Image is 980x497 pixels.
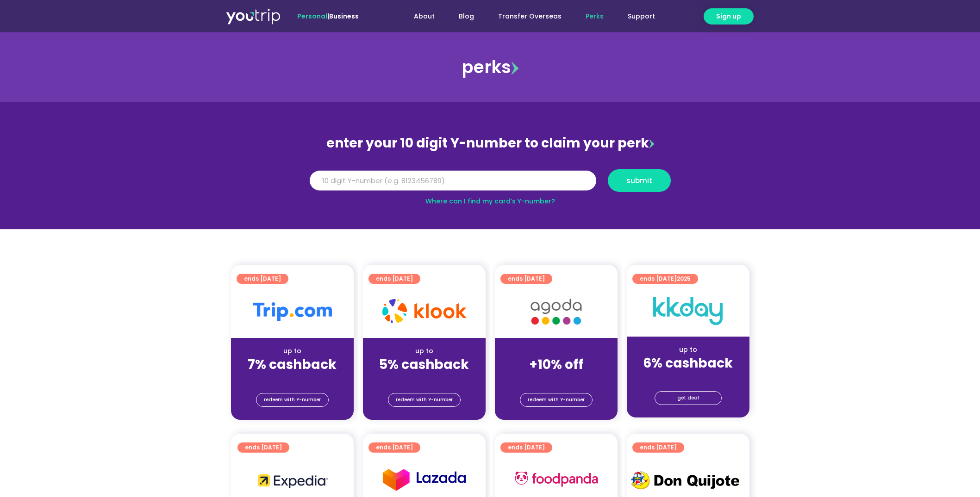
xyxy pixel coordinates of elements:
a: Business [329,12,359,21]
a: redeem with Y-number [520,393,593,407]
div: (for stays only) [502,373,610,383]
span: ends [DATE] [376,274,413,284]
a: Where can I find my card’s Y-number? [425,196,555,206]
span: ends [DATE] [508,274,545,284]
strong: +10% off [529,356,583,374]
strong: 6% cashback [643,354,733,372]
span: Personal [297,12,327,21]
a: About [402,8,447,25]
span: ends [DATE] [244,274,281,284]
a: ends [DATE]2025 [632,274,698,284]
div: enter your 10 digit Y-number to claim your perk [305,131,675,155]
div: (for stays only) [370,373,478,383]
a: redeem with Y-number [388,393,461,407]
span: 2025 [677,275,691,282]
span: ends [DATE] [508,442,545,453]
strong: 7% cashback [248,356,337,374]
a: ends [DATE] [368,442,420,453]
form: Y Number [310,169,671,199]
a: ends [DATE] [500,274,552,284]
div: (for stays only) [634,372,742,381]
span: redeem with Y-number [396,393,453,406]
div: (for stays only) [238,373,346,383]
div: up to [238,346,346,356]
span: redeem with Y-number [528,393,585,406]
a: ends [DATE] [237,274,288,284]
nav: Menu [384,8,667,25]
span: Sign up [716,12,741,21]
a: Sign up [704,8,754,25]
a: Perks [574,8,616,25]
span: | [297,12,359,21]
span: ends [DATE] [640,442,677,453]
a: redeem with Y-number [256,393,329,407]
a: Blog [447,8,486,25]
span: submit [626,177,652,184]
span: ends [DATE] [376,442,413,453]
span: up to [548,346,565,356]
span: ends [DATE] [640,274,691,284]
a: get deal [655,391,722,405]
div: up to [634,345,742,355]
a: ends [DATE] [632,442,684,453]
div: up to [370,346,478,356]
a: ends [DATE] [500,442,552,453]
a: Support [616,8,667,25]
input: 10 digit Y-number (e.g. 8123456789) [310,171,596,191]
span: get deal [677,392,699,405]
button: submit [608,169,671,192]
strong: 5% cashback [379,356,469,374]
span: redeem with Y-number [264,393,321,406]
a: ends [DATE] [368,274,420,284]
a: Transfer Overseas [486,8,574,25]
a: ends [DATE] [237,442,289,453]
span: ends [DATE] [245,442,282,453]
